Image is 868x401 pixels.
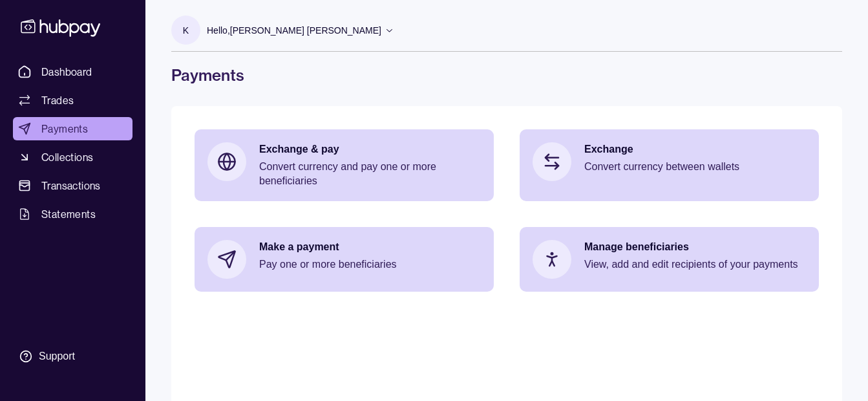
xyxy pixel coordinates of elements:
[259,240,481,254] p: Make a payment
[183,23,189,38] p: K
[259,142,481,157] p: Exchange & pay
[41,64,92,80] span: Dashboard
[39,349,75,363] div: Support
[584,240,806,254] p: Manage beneficiaries
[13,174,132,197] a: Transactions
[41,149,93,165] span: Collections
[584,257,806,272] p: View, add and edit recipients of your payments
[171,65,842,85] h1: Payments
[520,129,819,194] a: ExchangeConvert currency between wallets
[520,227,819,292] a: Manage beneficiariesView, add and edit recipients of your payments
[41,121,88,136] span: Payments
[13,117,132,140] a: Payments
[195,129,494,201] a: Exchange & payConvert currency and pay one or more beneficiaries
[259,257,481,272] p: Pay one or more beneficiaries
[584,160,806,174] p: Convert currency between wallets
[41,206,96,222] span: Statements
[207,23,381,38] p: Hello, [PERSON_NAME] [PERSON_NAME]
[13,60,132,83] a: Dashboard
[13,202,132,226] a: Statements
[13,146,132,169] a: Collections
[41,92,74,108] span: Trades
[13,343,132,370] a: Support
[13,89,132,112] a: Trades
[584,142,806,157] p: Exchange
[195,227,494,292] a: Make a paymentPay one or more beneficiaries
[259,160,481,188] p: Convert currency and pay one or more beneficiaries
[41,178,101,193] span: Transactions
